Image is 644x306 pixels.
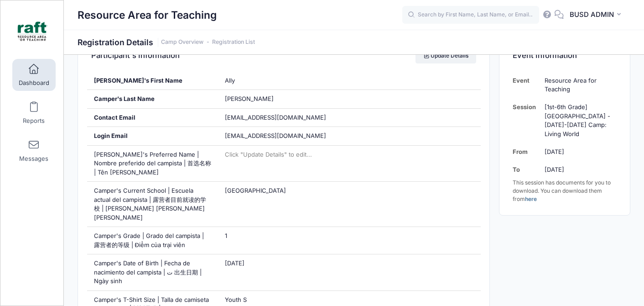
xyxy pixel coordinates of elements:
[225,95,274,102] span: [PERSON_NAME]
[87,72,218,90] div: [PERSON_NAME]'s First Name
[161,39,203,46] a: Camp Overview
[87,127,218,145] div: Login Email
[225,114,326,121] span: [EMAIL_ADDRESS][DOMAIN_NAME]
[540,161,617,179] td: [DATE]
[564,5,630,26] button: BUSD ADMIN
[212,39,255,46] a: Registration List
[91,42,180,69] h4: Participant's Information
[19,155,48,163] span: Messages
[87,254,218,290] div: Camper's Date of Birth | Fecha de nacimiento del campista | ت 出生日期 | Ngày sinh
[16,14,50,48] img: Resource Area for Teaching
[513,143,540,161] td: From
[87,146,218,182] div: [PERSON_NAME]'s Preferred Name | Nombre preferido del campista | 首选名称 | Tên [PERSON_NAME]
[225,77,235,84] span: Ally
[540,98,617,143] td: [1st-6th Grade] [GEOGRAPHIC_DATA] - [DATE]-[DATE] Camp: Living World
[225,151,312,158] span: Click "Update Details" to edit...
[513,42,577,69] h4: Event Information
[12,135,56,167] a: Messages
[87,227,218,254] div: Camper's Grade | Grado del campista | 露营者的等级 | Điểm của trại viên
[12,97,56,129] a: Reports
[540,72,617,99] td: Resource Area for Teaching
[23,117,45,125] span: Reports
[19,79,49,87] span: Dashboard
[525,195,537,202] a: here
[78,5,217,26] h1: Resource Area for Teaching
[87,182,218,227] div: Camper's Current School | Escuela actual del campista | 露营者目前就读的学校 | [PERSON_NAME] [PERSON_NAME] ...
[225,296,247,303] span: Youth S
[513,72,540,99] td: Event
[402,6,539,24] input: Search by First Name, Last Name, or Email...
[513,98,540,143] td: Session
[225,187,286,194] span: [GEOGRAPHIC_DATA]
[87,90,218,108] div: Camper's Last Name
[87,109,218,127] div: Contact Email
[540,143,617,161] td: [DATE]
[78,37,255,47] h1: Registration Details
[0,10,64,53] a: Resource Area for Teaching
[225,259,244,267] span: [DATE]
[12,59,56,91] a: Dashboard
[225,232,227,239] span: 1
[225,132,339,141] span: [EMAIL_ADDRESS][DOMAIN_NAME]
[570,10,614,20] span: BUSD ADMIN
[415,48,476,63] a: Update Details
[513,179,617,203] div: This session has documents for you to download. You can download them from
[513,161,540,179] td: To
